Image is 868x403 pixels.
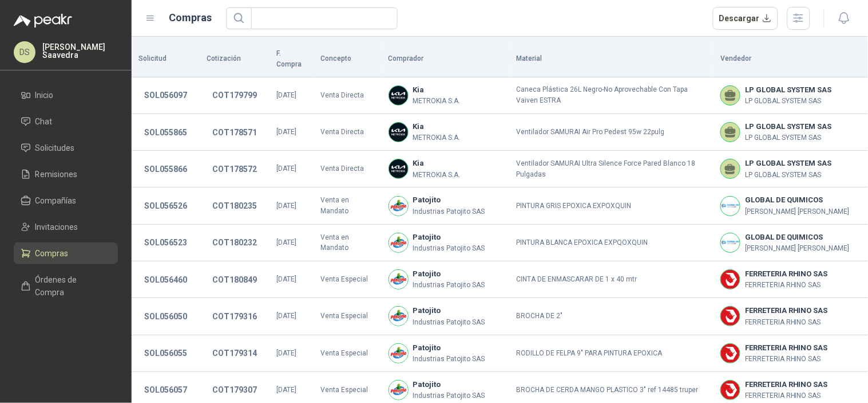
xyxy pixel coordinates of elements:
button: SOL056523 [138,232,193,253]
td: Venta en Mandato [314,225,381,261]
th: Solicitud [132,41,200,77]
th: Comprador [382,41,510,77]
div: DS [14,41,35,63]
span: [DATE] [276,238,296,247]
img: Company Logo [721,344,740,363]
a: Órdenes de Compra [14,269,118,303]
p: METROKIA S.A. [413,96,461,107]
span: [DATE] [276,312,296,320]
th: Vendedor [714,41,868,77]
button: COT179314 [207,343,263,363]
p: Industrias Patojito SAS [413,317,485,328]
p: LP GLOBAL SYSTEM SAS [745,132,832,143]
button: SOL055866 [138,159,193,179]
button: COT178572 [207,159,263,179]
img: Company Logo [721,233,740,252]
a: Remisiones [14,163,118,185]
span: Órdenes de Compra [35,273,107,299]
img: Company Logo [721,197,740,216]
th: Cotización [200,41,269,77]
span: [DATE] [276,386,296,394]
img: Company Logo [389,307,408,326]
img: Company Logo [721,270,740,289]
b: FERRETERIA RHINO SAS [745,305,828,316]
span: Inicio [35,89,54,101]
b: FERRETERIA RHINO SAS [745,268,828,280]
b: Kia [413,158,461,169]
span: [DATE] [276,349,296,357]
img: Logo peakr [14,14,72,28]
button: COT180849 [207,269,263,290]
span: Chat [35,115,53,128]
td: Ventilador SAMURAI Air Pro Pedest 95w 22pulg [509,114,714,151]
p: [PERSON_NAME] [PERSON_NAME] [745,243,850,254]
p: Industrias Patojito SAS [413,354,485,365]
button: SOL056050 [138,306,193,327]
b: GLOBAL DE QUIMICOS [745,232,850,243]
button: SOL056526 [138,195,193,216]
span: [DATE] [276,275,296,283]
img: Company Logo [721,307,740,326]
a: Chat [14,111,118,132]
img: Company Logo [389,159,408,178]
span: Compras [35,247,69,260]
img: Company Logo [389,86,408,105]
td: CINTA DE ENMASCARAR DE 1 x 40 mtr [509,261,714,298]
b: FERRETERIA RHINO SAS [745,342,828,354]
td: Venta Especial [314,261,381,298]
button: COT179307 [207,379,263,400]
p: LP GLOBAL SYSTEM SAS [745,96,832,107]
p: METROKIA S.A. [413,170,461,181]
span: Invitaciones [35,221,78,233]
b: Patojito [413,268,485,280]
button: COT179799 [207,85,263,105]
p: LP GLOBAL SYSTEM SAS [745,170,832,181]
img: Company Logo [389,270,408,289]
b: Patojito [413,194,485,206]
button: SOL056055 [138,343,193,363]
p: Industrias Patojito SAS [413,280,485,291]
button: SOL056097 [138,85,193,105]
td: PINTURA GRIS EPOXICA EXPOXQUIN [509,187,714,224]
p: FERRETERIA RHINO SAS [745,317,828,328]
b: Kia [413,84,461,96]
b: Patojito [413,342,485,354]
b: Patojito [413,379,485,390]
p: METROKIA S.A. [413,132,461,143]
img: Company Logo [389,344,408,363]
span: Compañías [35,194,77,207]
b: LP GLOBAL SYSTEM SAS [745,158,832,169]
b: LP GLOBAL SYSTEM SAS [745,84,832,96]
span: [DATE] [276,128,296,136]
img: Company Logo [389,197,408,216]
p: Industrias Patojito SAS [413,390,485,401]
p: FERRETERIA RHINO SAS [745,280,828,291]
a: Inicio [14,84,118,106]
td: Venta en Mandato [314,187,381,224]
a: Compañías [14,190,118,212]
td: Venta Directa [314,114,381,151]
button: SOL056057 [138,379,193,400]
button: SOL055865 [138,122,193,143]
p: FERRETERIA RHINO SAS [745,354,828,365]
b: LP GLOBAL SYSTEM SAS [745,121,832,132]
p: Industrias Patojito SAS [413,243,485,254]
b: FERRETERIA RHINO SAS [745,379,828,390]
button: SOL056460 [138,269,193,290]
h1: Compras [169,10,212,26]
th: Concepto [314,41,381,77]
td: BROCHA DE 2" [509,298,714,335]
td: Venta Directa [314,151,381,187]
span: Remisiones [35,168,78,181]
td: Ventilador SAMURAI Ultra Silence Force Pared Blanco 18 Pulgadas [509,151,714,187]
img: Company Logo [721,381,740,400]
p: [PERSON_NAME] Saavedra [42,43,118,59]
b: Kia [413,121,461,132]
span: Solicitudes [35,142,75,154]
p: FERRETERIA RHINO SAS [745,390,828,401]
td: PINTURA BLANCA EPOXICA EXPQOXQUIN [509,225,714,261]
b: GLOBAL DE QUIMICOS [745,194,850,206]
b: Patojito [413,232,485,243]
td: Venta Directa [314,77,381,114]
span: [DATE] [276,91,296,99]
